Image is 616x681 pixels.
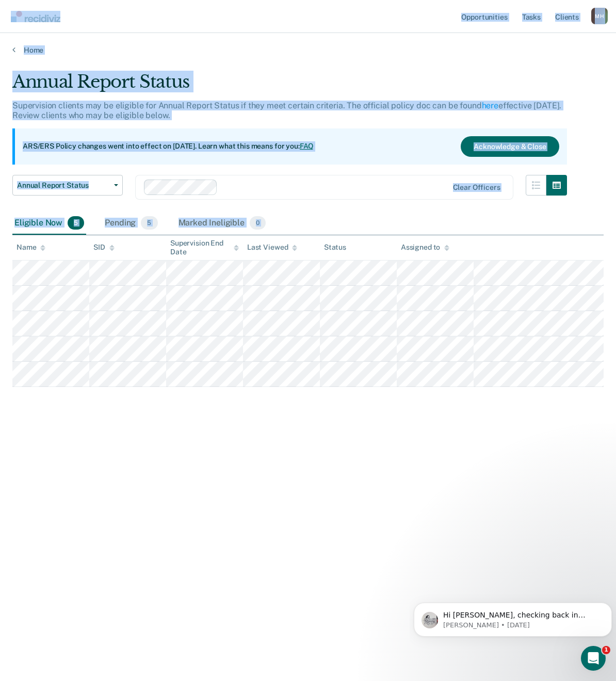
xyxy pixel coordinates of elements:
[401,243,449,252] div: Assigned to
[12,212,86,235] div: Eligible Now5
[23,141,314,152] p: ARS/ERS Policy changes went into effect on [DATE]. Learn what this means for you:
[482,101,498,110] a: here
[141,216,157,230] span: 5
[12,175,123,196] button: Annual Report Status
[103,212,159,235] div: Pending5
[176,212,268,235] div: Marked Ineligible0
[324,243,346,252] div: Status
[17,181,110,190] span: Annual Report Status
[581,646,606,671] iframe: Intercom live chat
[453,183,500,192] div: Clear officers
[591,8,608,24] button: Profile dropdown button
[300,142,314,150] a: FAQ
[602,646,610,654] span: 1
[461,136,559,157] button: Acknowledge & Close
[11,11,60,22] img: Recidiviz
[247,243,297,252] div: Last Viewed
[12,71,567,101] div: Annual Report Status
[170,239,239,256] div: Supervision End Date
[17,243,45,252] div: Name
[68,216,84,230] span: 5
[591,8,608,24] div: M H
[93,243,115,252] div: SID
[410,581,616,653] iframe: Intercom notifications message
[12,101,561,120] p: Supervision clients may be eligible for Annual Report Status if they meet certain criteria. The o...
[250,216,266,230] span: 0
[12,45,604,55] a: Home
